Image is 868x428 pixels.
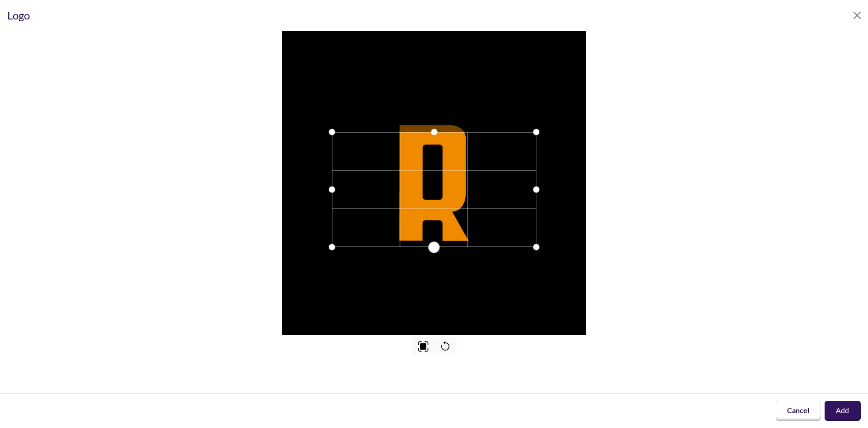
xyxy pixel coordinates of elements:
[850,8,864,23] button: Close
[776,401,821,421] button: Cancel
[440,341,451,352] svg: Reset image
[7,7,30,24] div: Logo
[418,341,429,352] img: Center image
[825,401,861,421] button: Add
